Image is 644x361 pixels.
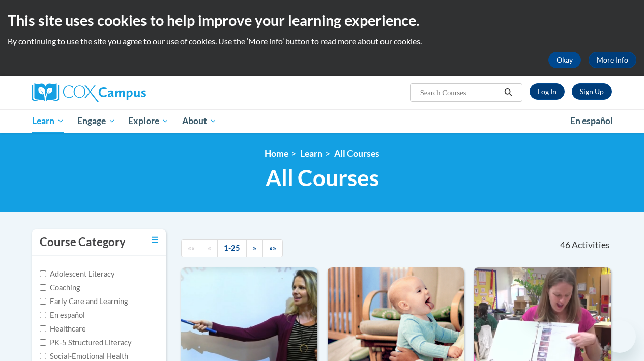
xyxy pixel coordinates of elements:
a: Begining [181,239,201,257]
input: Checkbox for Options [40,284,46,291]
a: About [175,109,223,133]
span: Learn [32,115,64,127]
a: Log In [530,83,565,100]
a: Home [265,148,288,159]
input: Checkbox for Options [40,353,46,359]
span: 46 [560,239,570,251]
a: Engage [71,109,122,133]
iframe: Button to launch messaging window [603,320,636,353]
h2: This site uses cookies to help improve your learning experience. [8,10,636,31]
span: »» [269,244,276,252]
input: Search Courses [419,86,501,99]
button: Search [501,86,516,99]
a: More Info [589,52,636,68]
label: Early Care and Learning [40,296,128,307]
a: Cox Campus [32,83,215,102]
input: Checkbox for Options [40,298,46,305]
label: En español [40,310,85,321]
button: Okay [548,52,581,68]
iframe: Close message [529,296,549,316]
span: Engage [77,115,115,127]
span: » [253,244,256,252]
img: Cox Campus [32,83,146,102]
div: Main menu [24,109,620,133]
input: Checkbox for Options [40,270,46,277]
a: Toggle collapse [152,234,158,246]
span: All Courses [266,164,379,191]
label: PK-5 Structured Literacy [40,337,132,348]
a: All Courses [334,148,379,159]
span: About [182,115,217,127]
a: Learn [25,109,71,133]
a: En español [564,110,620,132]
a: 1-25 [217,239,247,257]
span: En español [570,115,613,126]
input: Checkbox for Options [40,325,46,332]
a: Previous [201,239,218,257]
span: «« [188,244,195,252]
a: Next [246,239,263,257]
label: Adolescent Literacy [40,268,115,280]
span: Activities [572,239,610,251]
span: « [208,244,211,252]
p: By continuing to use the site you agree to our use of cookies. Use the ‘More info’ button to read... [8,36,636,47]
a: End [262,239,283,257]
span: Explore [128,115,169,127]
label: Healthcare [40,323,86,335]
h3: Course Category [40,234,126,250]
input: Checkbox for Options [40,312,46,318]
input: Checkbox for Options [40,339,46,346]
a: Register [572,83,612,100]
label: Coaching [40,282,80,293]
a: Explore [122,109,175,133]
a: Learn [300,148,323,159]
